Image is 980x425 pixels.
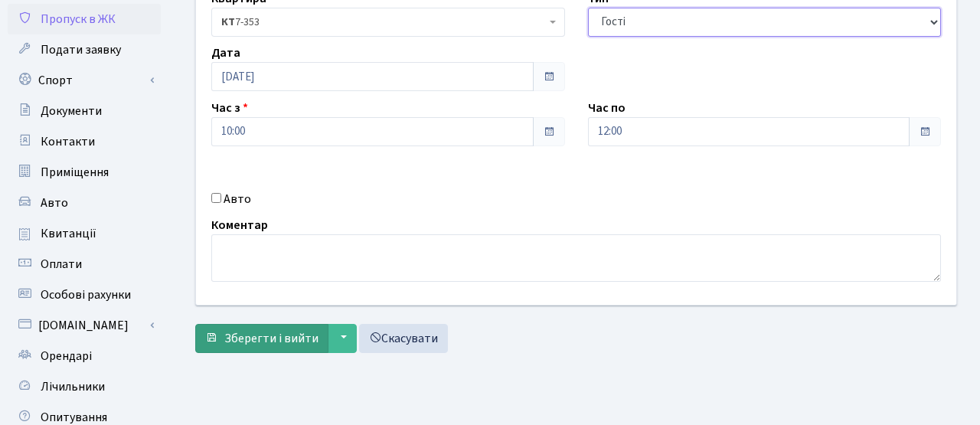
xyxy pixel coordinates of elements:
[41,41,121,58] span: Подати заявку
[211,216,268,234] label: Коментар
[8,280,161,310] a: Особові рахунки
[41,133,95,150] span: Контакти
[211,8,565,37] span: <b>КТ</b>&nbsp;&nbsp;&nbsp;&nbsp;7-353
[41,11,116,28] span: Пропуск в ЖК
[41,195,68,211] span: Авто
[211,99,248,117] label: Час з
[8,218,161,249] a: Квитанції
[211,44,240,62] label: Дата
[8,371,161,402] a: Лічильники
[8,310,161,341] a: [DOMAIN_NAME]
[8,157,161,188] a: Приміщення
[8,249,161,280] a: Оплати
[8,341,161,371] a: Орендарі
[8,65,161,96] a: Спорт
[224,330,318,347] span: Зберегти і вийти
[195,324,328,353] button: Зберегти і вийти
[588,99,626,117] label: Час по
[224,190,251,208] label: Авто
[41,103,102,119] span: Документи
[8,188,161,218] a: Авто
[8,126,161,157] a: Контакти
[8,34,161,65] a: Подати заявку
[41,225,96,242] span: Квитанції
[41,378,105,395] span: Лічильники
[221,15,546,30] span: <b>КТ</b>&nbsp;&nbsp;&nbsp;&nbsp;7-353
[41,348,92,365] span: Орендарі
[8,4,161,34] a: Пропуск в ЖК
[359,324,448,353] a: Скасувати
[41,164,109,181] span: Приміщення
[41,256,82,273] span: Оплати
[221,15,235,30] b: КТ
[41,286,131,303] span: Особові рахунки
[8,96,161,126] a: Документи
